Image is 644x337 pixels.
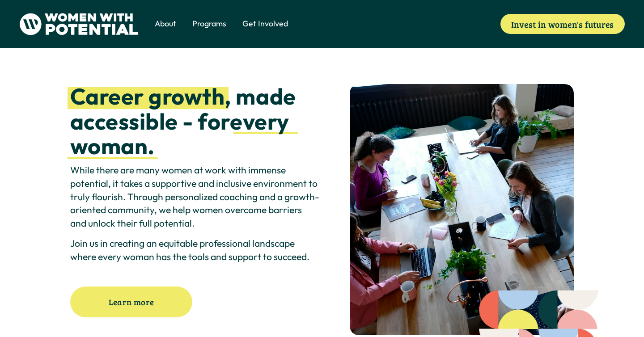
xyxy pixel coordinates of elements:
[70,237,320,263] p: Join us in creating an equitable professional landscape where every woman has the tools and suppo...
[155,18,176,30] a: folder dropdown
[70,286,192,317] a: Learn more
[70,164,320,230] p: While there are many women at work with immense potential, it takes a supportive and inclusive en...
[242,18,288,29] span: Get Involved
[19,13,139,35] img: Women With Potential
[192,18,226,30] a: folder dropdown
[500,14,625,34] a: Invest in women's futures
[192,18,226,29] span: Programs
[70,107,294,160] strong: every woman.
[242,18,288,30] a: folder dropdown
[70,82,225,110] strong: Career growth
[155,18,176,29] span: About
[70,82,301,135] strong: , made accessible - for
